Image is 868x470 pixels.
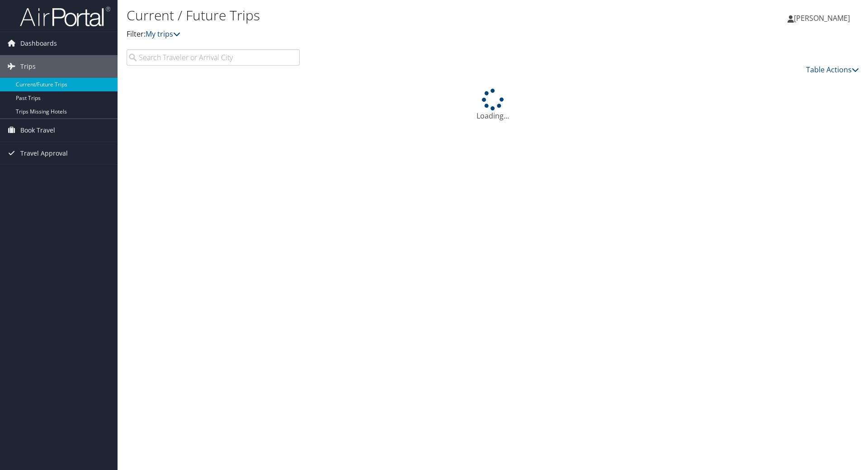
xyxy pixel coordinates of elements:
a: [PERSON_NAME] [788,5,859,32]
a: Table Actions [806,65,859,75]
span: Trips [20,55,36,78]
span: Travel Approval [20,142,68,165]
p: Filter: [127,28,615,40]
input: Search Traveler or Arrival City [127,49,300,66]
span: [PERSON_NAME] [794,13,850,23]
span: Dashboards [20,32,57,55]
h1: Current / Future Trips [127,6,615,25]
img: airportal-logo.png [20,6,110,27]
a: My trips [146,29,180,39]
div: Loading... [127,89,859,121]
span: Book Travel [20,119,55,142]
